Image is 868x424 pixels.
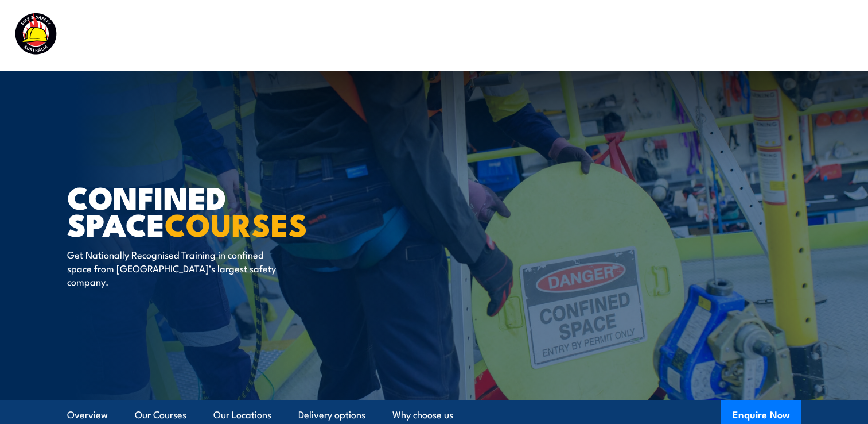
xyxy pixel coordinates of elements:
[570,20,612,51] a: About Us
[688,20,753,51] a: Learner Portal
[306,20,383,51] a: Course Calendar
[637,20,663,51] a: News
[165,199,308,247] strong: COURSES
[408,20,544,51] a: Emergency Response Services
[67,183,351,237] h1: Confined Space
[778,20,814,51] a: Contact
[67,248,277,288] p: Get Nationally Recognised Training in confined space from [GEOGRAPHIC_DATA]’s largest safety comp...
[245,20,281,51] a: Courses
